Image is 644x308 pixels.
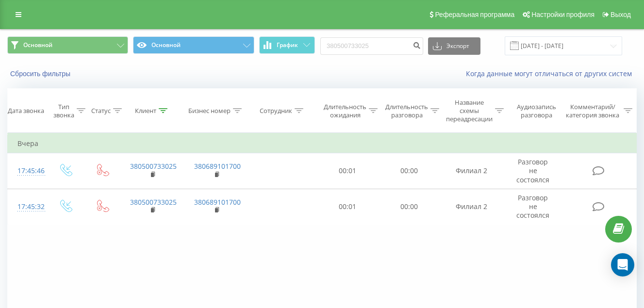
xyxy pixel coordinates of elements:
[53,103,74,119] div: Тип звонка
[259,36,315,54] button: График
[260,107,292,115] div: Сотрудник
[531,11,594,18] span: Настройки профиля
[277,42,298,49] span: График
[440,189,504,225] td: Филиал 2
[428,37,480,55] button: Экспорт
[440,153,504,189] td: Филиал 2
[435,11,514,18] span: Реферальная программа
[8,107,44,115] div: Дата звонка
[379,189,440,225] td: 00:00
[91,107,111,115] div: Статус
[611,253,634,276] div: Open Intercom Messenger
[17,197,37,216] div: 17:45:32
[7,69,75,78] button: Сбросить фильтры
[385,103,428,119] div: Длительность разговора
[130,162,177,171] a: 380500733025
[317,189,379,225] td: 00:01
[320,37,423,55] input: Поиск по номеру
[194,162,241,171] a: 380689101700
[611,11,631,18] span: Выход
[133,36,254,54] button: Основной
[516,157,549,184] span: Разговор не состоялся
[7,36,128,54] button: Основной
[194,197,241,207] a: 380689101700
[188,107,231,115] div: Бизнес номер
[135,107,156,115] div: Клиент
[379,153,440,189] td: 00:00
[446,98,493,123] div: Название схемы переадресации
[130,197,177,207] a: 380500733025
[324,103,366,119] div: Длительность ожидания
[17,162,37,180] div: 17:45:46
[512,103,561,119] div: Аудиозапись разговора
[564,103,621,119] div: Комментарий/категория звонка
[8,134,637,153] td: Вчера
[317,153,379,189] td: 00:01
[516,193,549,220] span: Разговор не состоялся
[23,41,52,49] span: Основной
[466,69,637,78] a: Когда данные могут отличаться от других систем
